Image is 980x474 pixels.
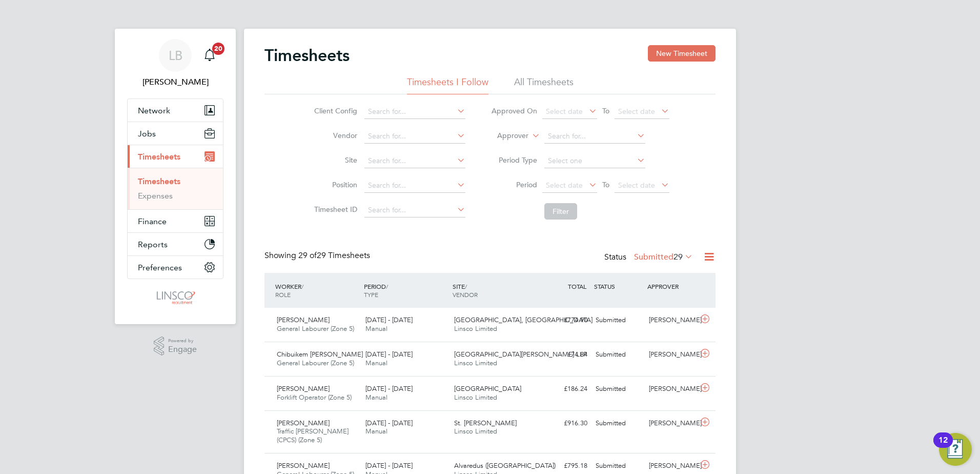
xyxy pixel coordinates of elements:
div: £774.90 [538,312,591,329]
div: Showing [264,250,372,261]
label: Approver [482,131,528,141]
span: Network [138,106,170,115]
span: Jobs [138,129,156,139]
span: Select date [546,181,583,190]
input: Search for... [364,179,465,193]
span: VENDOR [453,290,478,299]
span: / [301,282,303,290]
label: Position [311,180,357,189]
button: Reports [128,233,223,255]
span: Select date [618,181,655,190]
li: Timesheets I Follow [407,76,488,94]
span: Traffic [PERSON_NAME] (CPCS) (Zone 5) [277,427,349,444]
span: [GEOGRAPHIC_DATA] [454,384,521,393]
button: Open Resource Center, 12 new notifications [939,433,972,466]
div: PERIOD [361,277,450,304]
label: Site [311,155,357,165]
span: To [599,178,612,191]
button: New Timesheet [648,45,716,62]
span: Manual [365,393,387,402]
input: Select one [544,154,645,168]
div: £186.24 [538,381,591,398]
span: 29 of [298,250,317,261]
span: Forklift Operator (Zone 5) [277,393,352,402]
div: 12 [938,440,948,453]
span: ROLE [275,290,291,299]
label: Period [491,180,537,189]
span: Linsco Limited [454,324,497,333]
input: Search for... [364,105,465,119]
span: Timesheets [138,152,180,162]
div: Submitted [591,312,645,329]
span: Powered by [168,337,197,345]
span: [PERSON_NAME] [277,419,330,427]
span: Manual [365,359,387,367]
div: £916.30 [538,415,591,432]
span: Manual [365,324,387,333]
a: Go to home page [127,289,223,306]
a: Timesheets [138,176,180,186]
label: Submitted [634,252,693,262]
input: Search for... [544,129,645,144]
span: Select date [618,107,655,116]
div: [PERSON_NAME] [645,346,698,363]
a: Powered byEngage [154,337,197,356]
span: [DATE] - [DATE] [365,384,413,393]
span: [PERSON_NAME] [277,461,330,470]
button: Jobs [128,122,223,145]
div: [PERSON_NAME] [645,415,698,432]
span: Linsco Limited [454,393,497,402]
span: General Labourer (Zone 5) [277,359,354,367]
a: Expenses [138,191,173,201]
nav: Main navigation [115,29,236,324]
span: Chibuikem [PERSON_NAME] [277,350,363,359]
span: Lauren Butler [127,76,223,88]
span: [DATE] - [DATE] [365,419,413,427]
label: Period Type [491,155,537,165]
input: Search for... [364,203,465,218]
div: Timesheets [128,168,223,209]
span: 29 Timesheets [298,250,370,261]
span: Manual [365,427,387,436]
span: General Labourer (Zone 5) [277,324,354,333]
span: [GEOGRAPHIC_DATA], [GEOGRAPHIC_DATA] [454,315,593,324]
span: [DATE] - [DATE] [365,315,413,324]
span: Preferences [138,263,182,272]
span: 20 [212,43,224,55]
span: Select date [546,107,583,116]
a: LB[PERSON_NAME] [127,39,223,88]
span: / [386,282,388,290]
span: / [465,282,467,290]
img: linsco-logo-retina.png [154,289,196,306]
button: Filter [544,203,577,220]
button: Preferences [128,256,223,279]
div: SITE [450,277,539,304]
span: TYPE [364,290,378,299]
span: To [599,104,612,117]
span: Engage [168,345,197,354]
input: Search for... [364,129,465,144]
label: Timesheet ID [311,205,357,214]
button: Network [128,99,223,122]
div: [PERSON_NAME] [645,312,698,329]
input: Search for... [364,154,465,168]
span: Linsco Limited [454,359,497,367]
span: [PERSON_NAME] [277,384,330,393]
span: TOTAL [568,282,586,290]
span: Alvaredus ([GEOGRAPHIC_DATA]) [454,461,556,470]
button: Finance [128,210,223,232]
h2: Timesheets [264,45,350,66]
div: Submitted [591,415,645,432]
div: £74.84 [538,346,591,363]
div: APPROVER [645,277,698,295]
span: Finance [138,216,167,226]
div: Submitted [591,381,645,398]
a: 20 [199,39,220,72]
span: 29 [673,252,683,262]
div: STATUS [591,277,645,295]
label: Vendor [311,131,357,140]
label: Client Config [311,106,357,115]
div: [PERSON_NAME] [645,381,698,398]
span: [DATE] - [DATE] [365,461,413,470]
li: All Timesheets [514,76,574,94]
